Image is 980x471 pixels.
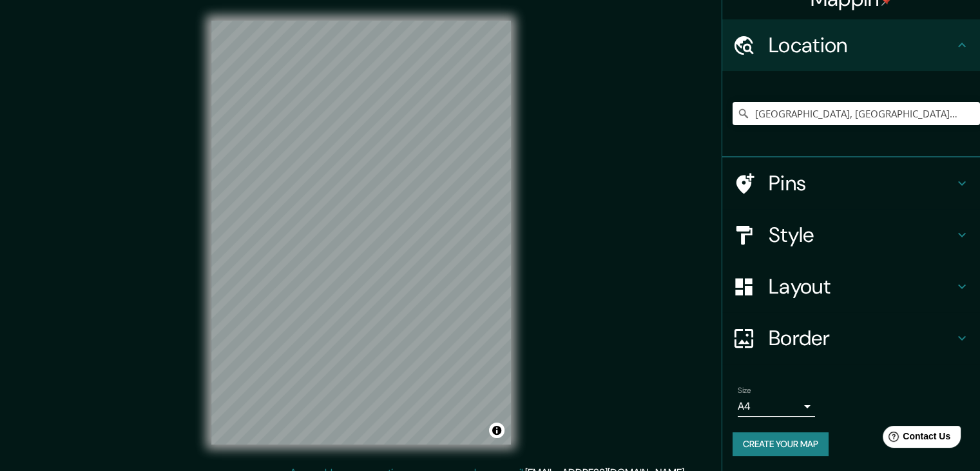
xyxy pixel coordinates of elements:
h4: Pins [769,170,954,196]
div: Location [722,19,980,71]
div: Style [722,209,980,261]
button: Toggle attribution [489,423,504,438]
h4: Layout [769,274,954,299]
h4: Style [769,222,954,248]
div: Layout [722,261,980,312]
button: Create your map [733,432,829,456]
div: Border [722,312,980,364]
input: Pick your city or area [733,102,980,125]
canvas: Map [211,21,511,445]
label: Size [738,385,751,396]
h4: Location [769,32,954,58]
h4: Border [769,325,954,351]
iframe: Help widget launcher [865,421,966,457]
div: Pins [722,157,980,209]
div: A4 [738,396,815,417]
